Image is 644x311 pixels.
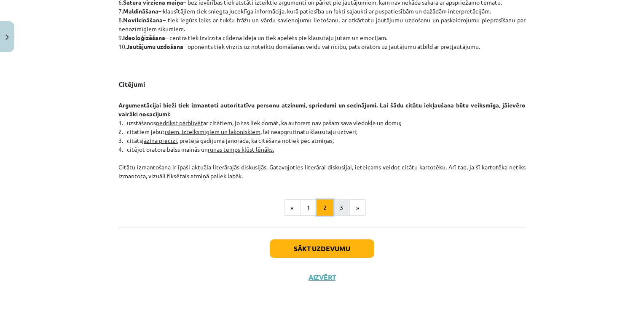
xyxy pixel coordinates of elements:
[118,199,526,216] nav: Page navigation example
[118,101,526,118] strong: Argumentācijai bieži tiek izmantoti autoritatīvu personu atzinumi, spriedumi un secinājumi. Lai š...
[118,80,145,88] strong: Citējumi
[165,128,260,135] u: īsiem, izteiksmīgiem un lakoniskiem
[126,43,183,50] strong: Jautājumu uzdošana
[5,35,9,40] img: icon-close-lesson-0947bae3869378f0d4975bcd49f059093ad1ed9edebbc8119c70593378902aed.svg
[123,7,158,15] strong: Maldināšana
[123,16,163,24] strong: Novilcināšana
[118,92,526,180] p: 1. uzstāšanos ar citātiem, jo tas liek domāt, ka autoram nav pašam sava viedokļa un domu; 2. citā...
[156,119,203,126] u: nedrīkst pārblīvēt
[284,199,301,216] button: «
[349,199,366,216] button: »
[306,273,338,282] button: Aizvērt
[208,145,274,153] u: runas temps kļūst lēnāks.
[333,199,350,216] button: 3
[142,137,177,144] u: jāzina precīzi
[317,199,333,216] button: 2
[270,239,374,258] button: Sākt uzdevumu
[300,199,317,216] button: 1
[123,34,165,41] strong: Ideoloģizēšana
